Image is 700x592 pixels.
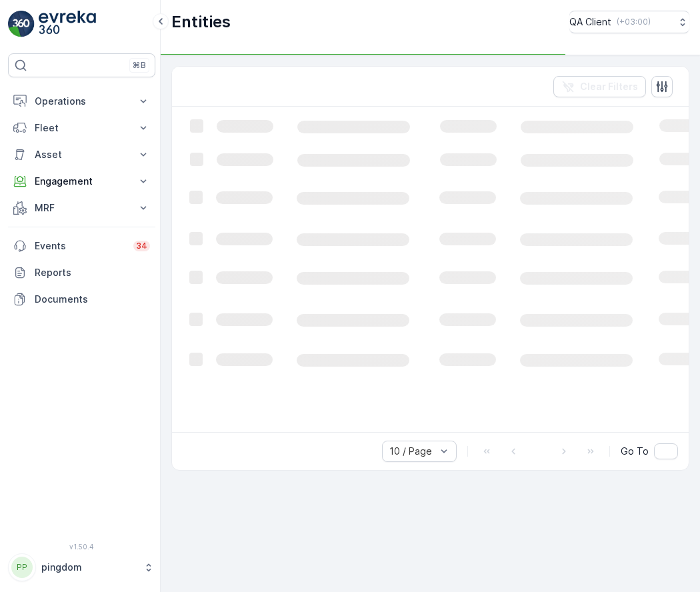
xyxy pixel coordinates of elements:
[8,195,155,221] button: MRF
[569,11,689,33] button: QA Client(+03:00)
[8,233,155,259] a: Events34
[553,76,646,97] button: Clear Filters
[133,60,146,71] p: ⌘B
[11,557,33,578] div: PP
[8,168,155,195] button: Engagement
[39,11,96,37] img: logo_light-DOdMpM7g.png
[35,293,150,306] p: Documents
[580,80,638,93] p: Clear Filters
[8,115,155,141] button: Fleet
[35,175,129,188] p: Engagement
[35,239,125,253] p: Events
[35,148,129,161] p: Asset
[35,121,129,135] p: Fleet
[8,286,155,313] a: Documents
[8,259,155,286] a: Reports
[35,201,129,215] p: MRF
[171,11,231,33] p: Entities
[8,11,35,37] img: logo
[8,553,155,581] button: PPpingdom
[136,241,147,251] p: 34
[617,17,651,27] p: ( +03:00 )
[41,561,137,574] p: pingdom
[8,141,155,168] button: Asset
[621,445,649,458] span: Go To
[8,88,155,115] button: Operations
[35,266,150,279] p: Reports
[8,543,155,551] span: v 1.50.4
[35,95,129,108] p: Operations
[569,15,611,29] p: QA Client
